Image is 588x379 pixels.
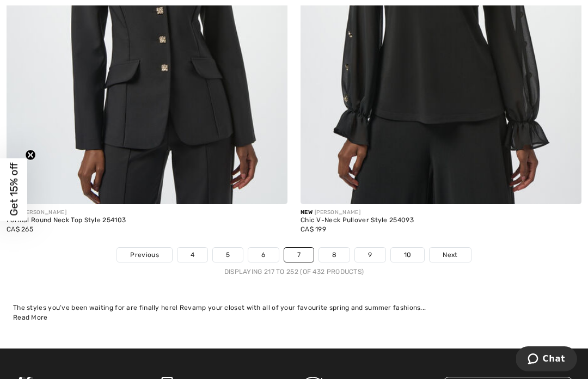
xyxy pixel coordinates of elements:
div: [PERSON_NAME] [7,209,287,217]
a: 9 [355,248,385,262]
a: 4 [177,248,207,262]
a: 10 [391,248,425,262]
iframe: Opens a widget where you can chat to one of our agents [516,346,577,374]
span: CA$ 265 [7,225,33,233]
a: Next [430,248,470,262]
span: Previous [130,250,158,260]
span: Next [443,250,457,260]
div: Chic V-Neck Pullover Style 254093 [301,217,581,224]
span: New [301,209,313,216]
button: Close teaser [25,150,36,161]
a: 7 [284,248,314,262]
span: CA$ 199 [301,225,326,233]
span: Read More [13,314,48,321]
div: Formal Round Neck Top Style 254103 [7,217,287,224]
a: Previous [117,248,171,262]
a: 8 [319,248,350,262]
a: 5 [213,248,243,262]
div: [PERSON_NAME] [301,209,581,217]
a: 6 [248,248,278,262]
span: Get 15% off [8,163,20,216]
div: The styles you’ve been waiting for are finally here! Revamp your closet with all of your favourit... [13,303,575,313]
